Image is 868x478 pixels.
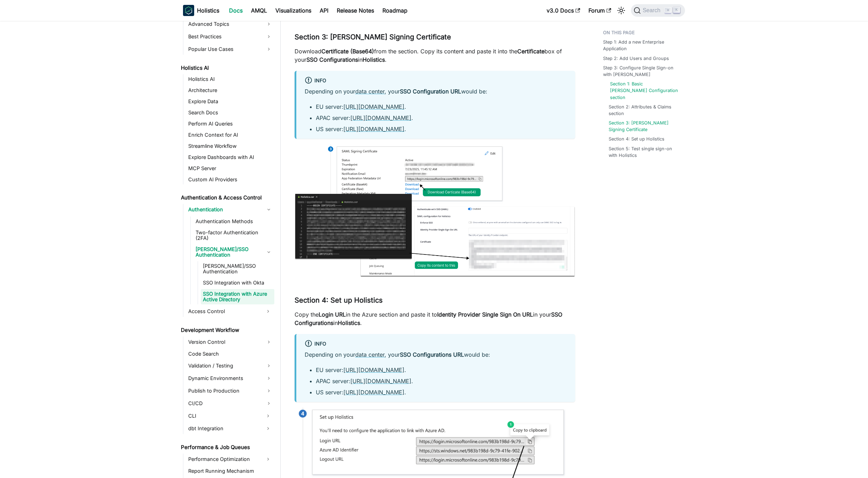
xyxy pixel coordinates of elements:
[400,88,461,95] strong: SSO Configuration URL
[201,289,274,304] a: SSO Integration with Azure Active Directory
[186,398,274,409] a: CI/CD
[201,261,274,276] a: [PERSON_NAME]/SSO Authentication
[186,31,274,42] a: Best Practices
[343,103,404,110] a: [URL][DOMAIN_NAME]
[355,351,384,358] a: data center
[316,125,567,133] li: US server: .
[186,97,274,106] a: Explore Data
[197,6,219,15] b: Holistics
[186,119,274,129] a: Perform AI Queries
[319,311,346,318] strong: Login URL
[186,360,274,371] a: Validation / Testing
[186,141,274,151] a: Streamline Workflow
[437,311,533,318] strong: Identity Provider Single Sign On URL
[225,5,247,16] a: Docs
[295,296,575,305] h3: Section 4: Set up Holistics
[179,442,274,452] a: Performance & Job Queues
[262,410,274,422] button: Expand sidebar category 'CLI'
[603,65,681,78] a: Step 3: Configure Single Sign-on with [PERSON_NAME]
[193,217,274,226] a: Authentication Methods
[333,5,378,16] a: Release Notes
[350,114,411,121] a: [URL][DOMAIN_NAME]
[186,385,274,396] a: Publish to Production
[305,76,567,85] div: info
[186,108,274,117] a: Search Docs
[338,319,360,326] strong: Holistics
[295,33,575,41] h3: Section 3: [PERSON_NAME] Signing Certificate
[316,366,567,374] li: EU server: .
[247,5,271,16] a: AMQL
[305,350,567,359] p: Depending on your , your would be:
[584,5,615,16] a: Forum
[186,44,274,55] a: Popular Use Cases
[271,5,315,16] a: Visualizations
[179,325,274,335] a: Development Workflow
[350,378,411,385] a: [URL][DOMAIN_NAME]
[603,39,681,52] a: Step 1: Add a new Enterprise Application
[343,126,404,132] a: [URL][DOMAIN_NAME]
[673,7,680,13] kbd: K
[664,7,671,14] kbd: ⌘
[603,55,669,62] a: Step 2: Add Users and Groups
[355,88,384,95] a: data center
[186,164,274,173] a: MCP Server
[305,340,567,349] div: info
[186,74,274,84] a: Holistics AI
[186,18,274,30] a: Advanced Topics
[316,114,567,122] li: APAC server: .
[186,204,274,215] a: Authentication
[186,306,262,317] a: Access Control
[609,104,678,117] a: Section 2: Attributes & Claims section
[186,454,262,465] a: Performance Optimization
[295,47,575,64] p: Download from the section. Copy its content and paste it into the box of your in .
[295,310,575,327] p: Copy the in the Azure section and paste it to in your in .
[186,373,274,384] a: Dynamic Environments
[193,244,274,260] a: [PERSON_NAME]/SSO Authentication
[262,423,274,434] button: Expand sidebar category 'dbt Integration'
[179,193,274,203] a: Authentication & Access Control
[186,130,274,140] a: Enrich Context for AI
[186,410,262,422] a: CLI
[400,351,464,358] strong: SSO Configurations URL
[186,152,274,162] a: Explore Dashboards with AI
[609,120,678,133] a: Section 3: [PERSON_NAME] Signing Certificate
[176,21,281,478] nav: Docs sidebar
[201,278,274,288] a: SSO Integration with Okta
[186,85,274,95] a: Architecture
[186,336,274,348] a: Version Control
[542,5,584,16] a: v3.0 Docs
[517,48,545,55] strong: Certificate
[631,4,685,17] button: Search (Command+K)
[343,389,404,396] a: [URL][DOMAIN_NAME]
[378,5,412,16] a: Roadmap
[306,56,358,63] strong: SSO Configurations
[305,87,567,96] p: Depending on your , your would be:
[183,5,219,16] a: HolisticsHolistics
[609,145,678,159] a: Section 5: Test single sign-on with Holistics
[186,466,274,476] a: Report Running Mechanism
[610,81,679,101] a: Section 1: Basic [PERSON_NAME] Configuration section
[316,388,567,396] li: US server: .
[321,48,374,55] strong: Certificate (Base64)
[262,306,274,317] button: Expand sidebar category 'Access Control'
[316,377,567,385] li: APAC server: .
[641,7,665,14] span: Search
[186,175,274,184] a: Custom AI Providers
[315,5,333,16] a: API
[316,103,567,111] li: EU server: .
[186,349,274,359] a: Code Search
[343,366,404,373] a: [URL][DOMAIN_NAME]
[616,5,627,16] button: Switch between dark and light mode (currently light mode)
[193,228,274,243] a: Two-factor Authentication (2FA)
[179,63,274,73] a: Holistics AI
[186,423,262,434] a: dbt Integration
[183,5,194,16] img: Holistics
[262,454,274,465] button: Expand sidebar category 'Performance Optimization'
[363,56,385,63] strong: Holistics
[609,136,664,142] a: Section 4: Set up Holistics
